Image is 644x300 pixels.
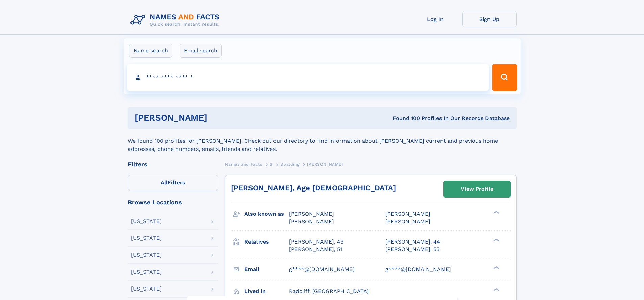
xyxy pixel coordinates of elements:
[180,44,222,58] label: Email search
[128,129,517,153] div: We found 100 profiles for [PERSON_NAME]. Check out our directory to find information about [PERSO...
[385,238,440,246] a: [PERSON_NAME], 44
[128,199,218,205] div: Browse Locations
[385,211,430,217] span: [PERSON_NAME]
[128,11,225,29] img: Logo Names and Facts
[244,236,289,248] h3: Relatives
[300,115,510,122] div: Found 100 Profiles In Our Records Database
[444,181,510,197] a: View Profile
[270,162,273,167] span: S
[492,287,500,292] div: ❯
[244,285,289,297] h3: Lived in
[385,218,430,225] span: [PERSON_NAME]
[492,64,517,91] button: Search Button
[289,288,369,294] span: Radcliff, [GEOGRAPHIC_DATA]
[225,160,262,168] a: Names and Facts
[131,235,162,241] div: [US_STATE]
[131,269,162,275] div: [US_STATE]
[280,160,299,168] a: Spalding
[289,211,334,217] span: [PERSON_NAME]
[289,246,342,253] a: [PERSON_NAME], 51
[307,162,343,167] span: [PERSON_NAME]
[492,210,500,215] div: ❯
[461,181,493,197] div: View Profile
[131,218,162,224] div: [US_STATE]
[408,11,462,27] a: Log In
[244,208,289,220] h3: Also known as
[128,175,218,191] label: Filters
[131,286,162,292] div: [US_STATE]
[231,184,396,192] a: [PERSON_NAME], Age [DEMOGRAPHIC_DATA]
[280,162,299,167] span: Spalding
[462,11,517,27] a: Sign Up
[270,160,273,168] a: S
[244,263,289,275] h3: Email
[129,44,172,58] label: Name search
[131,252,162,258] div: [US_STATE]
[128,161,218,167] div: Filters
[385,246,439,253] a: [PERSON_NAME], 55
[161,179,168,186] span: All
[492,238,500,242] div: ❯
[135,114,300,122] h1: [PERSON_NAME]
[127,64,489,91] input: search input
[492,265,500,270] div: ❯
[289,218,334,225] span: [PERSON_NAME]
[289,238,344,246] a: [PERSON_NAME], 49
